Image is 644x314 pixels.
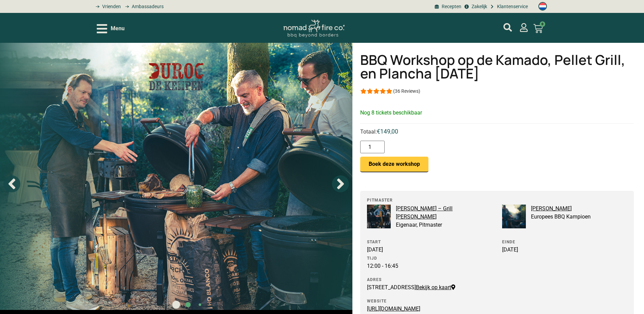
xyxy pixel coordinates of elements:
span: Europees BBQ Kampioen [502,213,602,221]
span: Einde [502,240,515,244]
span: Menu [111,24,125,33]
span: Zakelijk [470,3,487,10]
span: Adres [367,277,382,282]
div: [STREET_ADDRESS] [367,283,467,292]
a: grill bill vrienden [93,3,121,10]
input: Productaantal [360,141,385,153]
h1: BBQ Workshop op de Kamado, Pellet Grill, en Plancha [DATE] [360,53,634,80]
div: [DATE] [367,246,467,254]
a: mijn account [519,23,528,32]
span: Vrienden [100,3,121,10]
img: bobby grill bill crew-26 kopiëren [367,205,391,228]
a: [PERSON_NAME] – Grill [PERSON_NAME] [396,205,453,220]
a: [URL][DOMAIN_NAME] [367,306,420,312]
img: chimichurri op de kamado [502,205,526,228]
span: Website [367,299,387,303]
a: mijn account [503,23,512,32]
div: Open/Close Menu [97,23,125,35]
div: [DATE] [502,246,602,254]
a: BBQ recepten [434,3,461,10]
a: Bekijk op kaart [416,284,455,291]
span: Eigenaar, Pitmaster [367,221,467,229]
span: Go to slide 1 [172,301,180,309]
a: grill bill klantenservice [489,3,528,10]
button: Boek deze workshop [360,157,428,172]
div: 12:00 - 16:45 [367,262,467,270]
p: Nog 8 tickets beschikbaar [360,109,634,117]
span: Previous slide [3,175,20,192]
span: Go to slide 3 [199,303,201,306]
p: (36 Reviews) [393,88,420,94]
a: grill bill zakeljk [463,3,487,10]
a: 0 [525,20,551,37]
span: Go to slide 2 [186,302,191,307]
span: Next slide [332,175,349,192]
span: 0 [540,21,545,27]
span: Klantenservice [495,3,528,10]
div: Totaal: [360,123,634,141]
span: Ambassadeurs [130,3,164,10]
img: Nederlands [538,2,547,11]
span: €149,00 [377,128,398,135]
span: Tijd [367,256,377,261]
a: [PERSON_NAME] [531,205,572,212]
span: Start [367,240,381,244]
img: Nomad Logo [283,20,345,38]
span: Recepten [440,3,461,10]
a: grill bill ambassadors [123,3,163,10]
span: Pitmaster [367,198,627,202]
